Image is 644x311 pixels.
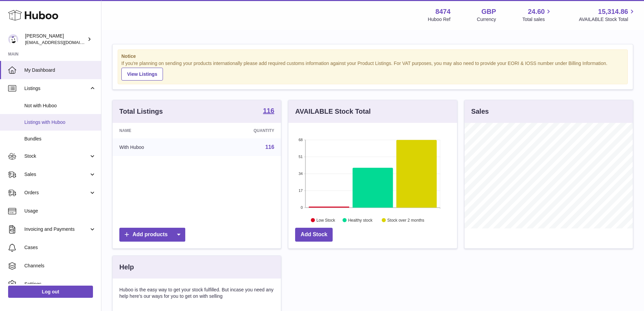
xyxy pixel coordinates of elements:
[119,263,134,272] h3: Help
[387,218,424,222] text: Stock over 2 months
[24,103,96,109] span: Not with Huboo
[295,228,333,242] a: Add Stock
[121,68,163,81] a: View Listings
[24,263,96,269] span: Channels
[481,7,496,16] strong: GBP
[113,138,201,156] td: With Huboo
[24,119,96,126] span: Listings with Huboo
[24,226,89,232] span: Invoicing and Payments
[8,286,93,298] a: Log out
[24,208,96,214] span: Usage
[579,16,636,23] span: AVAILABLE Stock Total
[25,33,86,46] div: [PERSON_NAME]
[295,107,371,116] h3: AVAILABLE Stock Total
[121,53,624,60] strong: Notice
[24,85,89,92] span: Listings
[201,123,281,138] th: Quantity
[522,7,552,23] a: 24.60 Total sales
[119,287,274,299] p: Huboo is the easy way to get your stock fulfilled. But incase you need any help here's our ways f...
[301,205,303,209] text: 0
[579,7,636,23] a: 15,314.86 AVAILABLE Stock Total
[24,136,96,142] span: Bundles
[316,218,335,222] text: Low Stock
[24,244,96,251] span: Cases
[24,171,89,178] span: Sales
[299,155,303,159] text: 51
[24,190,89,196] span: Orders
[25,40,99,45] span: [EMAIL_ADDRESS][DOMAIN_NAME]
[113,123,201,138] th: Name
[435,7,451,16] strong: 8474
[121,60,624,81] div: If you're planning on sending your products internationally please add required customs informati...
[119,228,185,242] a: Add products
[263,107,274,114] strong: 116
[265,144,275,150] a: 116
[477,16,496,23] div: Currency
[24,67,96,73] span: My Dashboard
[428,16,451,23] div: Huboo Ref
[471,107,489,116] h3: Sales
[299,188,303,193] text: 17
[263,107,274,115] a: 116
[24,281,96,287] span: Settings
[119,107,163,116] h3: Total Listings
[299,138,303,142] text: 68
[8,34,18,44] img: internalAdmin-8474@internal.huboo.com
[598,7,628,16] span: 15,314.86
[24,153,89,159] span: Stock
[299,172,303,176] text: 34
[528,7,545,16] span: 24.60
[522,16,552,23] span: Total sales
[348,218,373,222] text: Healthy stock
